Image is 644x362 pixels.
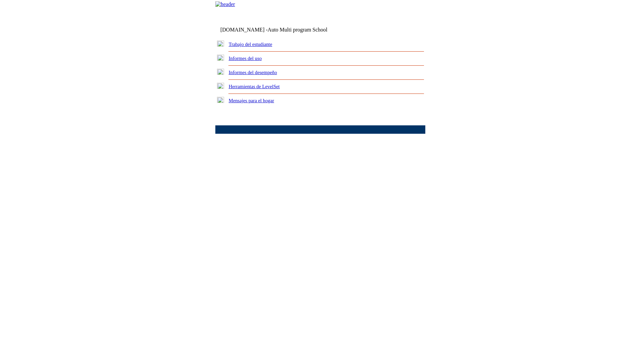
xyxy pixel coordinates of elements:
a: Informes del uso [229,56,262,61]
img: plus.gif [217,97,224,103]
a: Informes del desempeño [229,70,277,75]
a: Mensajes para el hogar [229,98,274,103]
img: plus.gif [217,69,224,75]
img: plus.gif [217,55,224,61]
img: header [215,1,235,7]
img: plus.gif [217,83,224,89]
a: Trabajo del estudiante [229,42,272,47]
td: [DOMAIN_NAME] - [220,27,344,33]
a: Herramientas de LevelSet [229,84,280,89]
nobr: Auto Multi program School [268,27,327,33]
img: plus.gif [217,41,224,47]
